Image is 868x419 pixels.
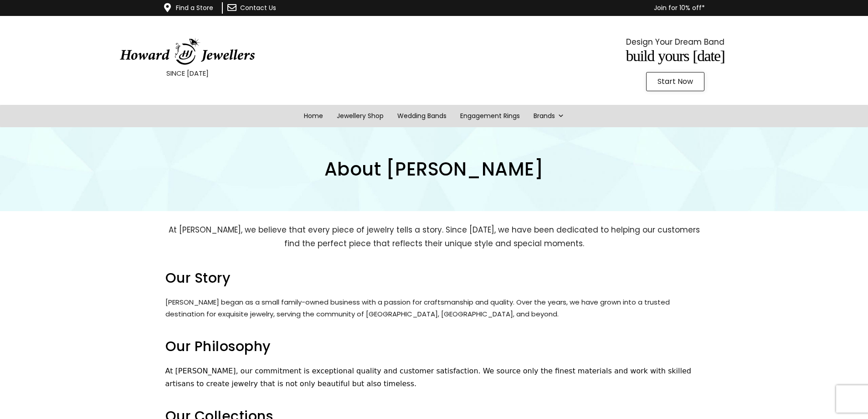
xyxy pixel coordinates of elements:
h1: About [PERSON_NAME] [165,160,703,178]
img: HowardJewellersLogo-04 [119,38,256,65]
a: Brands [527,105,571,127]
p: [PERSON_NAME] began as a small family-owned business with a passion for craftsmanship and quality... [165,296,703,321]
a: Jewellery Shop [330,105,390,127]
p: Join for 10% off* [329,2,705,14]
a: Engagement Rings [453,105,527,127]
a: Home [297,105,330,127]
p: Design Your Dream Band [511,35,840,49]
h2: Our Philosophy [165,340,703,353]
span: Build Yours [DATE] [626,47,725,64]
span: At [PERSON_NAME], our commitment is exceptional quality and customer satisfaction. We source only... [165,367,694,388]
p: At [PERSON_NAME], we believe that every piece of jewelry tells a story. Since [DATE], we have bee... [165,223,703,251]
a: Find a Store [176,3,213,12]
p: SINCE [DATE] [23,67,352,79]
a: Wedding Bands [390,105,453,127]
a: Contact Us [240,3,276,12]
h2: Our Story [165,271,703,285]
span: Start Now [657,78,693,85]
a: Start Now [646,72,704,91]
